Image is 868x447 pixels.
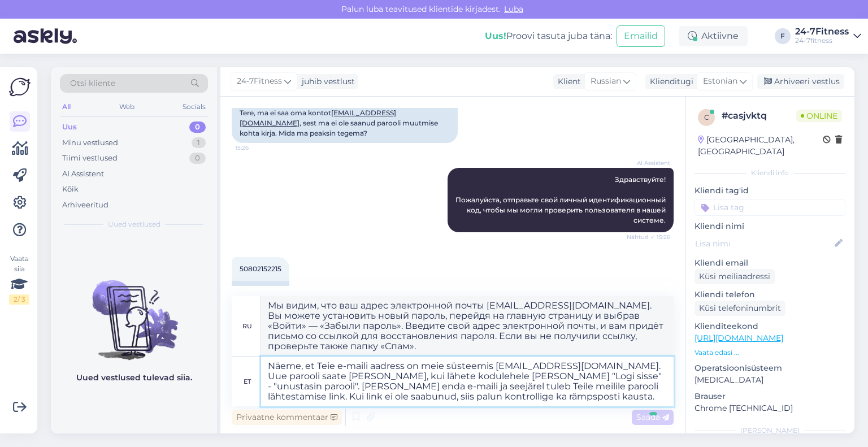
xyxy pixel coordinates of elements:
[51,260,217,362] img: No chats
[695,220,845,232] p: Kliendi nimi
[695,402,845,414] p: Chrome [TECHNICAL_ID]
[695,199,845,216] input: Lisa tag
[485,31,506,41] b: Uus!
[695,333,783,343] a: [URL][DOMAIN_NAME]
[62,153,118,164] div: Tiimi vestlused
[9,294,29,305] div: 2 / 3
[232,281,289,300] div: 50802152215
[695,390,845,402] p: Brauser
[627,233,670,241] span: Nähtud ✓ 15:26
[180,99,208,114] div: Socials
[695,257,845,269] p: Kliendi email
[695,289,845,301] p: Kliendi telefon
[695,320,845,332] p: Klienditeekond
[108,219,160,229] span: Uued vestlused
[501,4,527,14] span: Luba
[189,121,206,133] div: 0
[62,121,77,133] div: Uus
[645,76,693,88] div: Klienditugi
[189,153,206,164] div: 0
[695,185,845,197] p: Kliendi tag'id
[76,372,192,384] p: Uued vestlused tulevad siia.
[62,184,79,195] div: Kõik
[591,75,621,88] span: Russian
[297,76,355,88] div: juhib vestlust
[698,134,823,158] div: [GEOGRAPHIC_DATA], [GEOGRAPHIC_DATA]
[60,99,73,114] div: All
[455,175,667,224] span: Здравствуйте! Пожалуйста, отправьте свой личный идентификационный код, чтобы мы могли проверить п...
[628,159,670,167] span: AI Assistent
[485,29,612,43] div: Proovi tasuta juba täna:
[795,27,849,36] div: 24-7Fitness
[757,74,844,89] div: Arhiveeri vestlus
[617,25,665,47] button: Emailid
[695,362,845,374] p: Operatsioonisüsteem
[62,168,104,180] div: AI Assistent
[704,113,709,121] span: c
[795,27,861,45] a: 24-7Fitness24-7fitness
[703,75,737,88] span: Estonian
[695,237,832,250] input: Lisa nimi
[796,110,842,122] span: Online
[9,254,29,305] div: Vaata siia
[722,109,796,123] div: # casjvktq
[795,36,849,45] div: 24-7fitness
[695,426,845,436] div: [PERSON_NAME]
[235,144,277,152] span: 15:26
[240,264,281,273] span: 50802152215
[237,75,282,88] span: 24-7Fitness
[695,348,845,358] p: Vaata edasi ...
[62,137,118,149] div: Minu vestlused
[775,28,791,44] div: F
[9,76,31,98] img: Askly Logo
[553,76,581,88] div: Klient
[695,301,785,316] div: Küsi telefoninumbrit
[679,26,748,46] div: Aktiivne
[695,269,775,284] div: Küsi meiliaadressi
[695,168,845,178] div: Kliendi info
[192,137,206,149] div: 1
[62,199,108,211] div: Arhiveeritud
[695,374,845,386] p: [MEDICAL_DATA]
[70,77,115,89] span: Otsi kliente
[117,99,137,114] div: Web
[232,103,458,143] div: Tere, ma ei saa oma kontot , sest ma ei ole saanud parooli muutmise kohta kirja. Mida ma peaksin ...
